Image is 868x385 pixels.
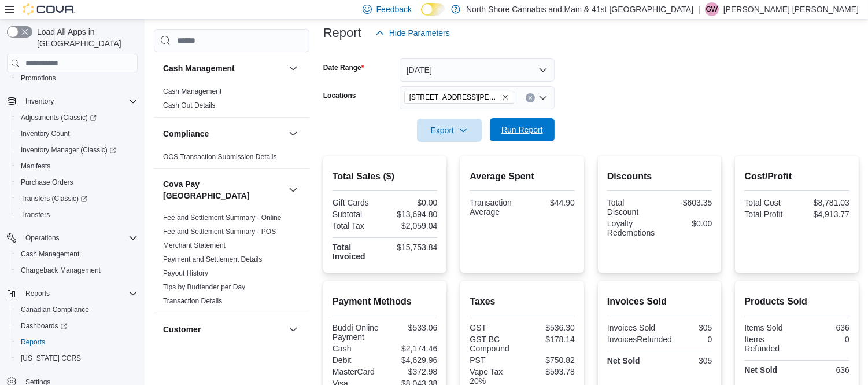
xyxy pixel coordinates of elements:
[163,152,277,162] span: OCS Transaction Submission Details
[16,263,138,277] span: Chargeback Management
[163,178,284,201] button: Cova Pay [GEOGRAPHIC_DATA]
[16,111,101,124] a: Adjustments (Classic)
[525,335,575,344] div: $178.14
[333,367,383,376] div: MasterCard
[21,210,50,219] span: Transfers
[389,27,450,39] span: Hide Parameters
[387,344,438,353] div: $2,174.46
[21,145,116,155] span: Inventory Manager (Classic)
[607,356,640,365] strong: Net Sold
[16,208,138,222] span: Transfers
[16,247,138,261] span: Cash Management
[16,319,72,333] a: Dashboards
[744,323,795,332] div: Items Sold
[16,192,138,206] span: Transfers (Classic)
[662,198,712,207] div: -$603.35
[21,321,67,331] span: Dashboards
[163,297,222,305] a: Transaction Details
[163,87,221,96] a: Cash Management
[163,213,282,222] span: Fee and Settlement Summary - Online
[21,231,64,245] button: Operations
[16,192,92,206] a: Transfers (Classic)
[21,305,89,314] span: Canadian Compliance
[16,159,138,173] span: Manifests
[21,250,79,259] span: Cash Management
[470,335,520,353] div: GST BC Compound
[163,255,262,264] span: Payment and Settlement Details
[466,2,693,16] p: North Shore Cannabis and Main & 41st [GEOGRAPHIC_DATA]
[286,127,300,141] button: Compliance
[387,355,438,365] div: $4,629.96
[470,295,575,309] h2: Taxes
[677,335,712,344] div: 0
[16,303,94,317] a: Canadian Compliance
[23,3,75,15] img: Cova
[333,344,383,353] div: Cash
[163,296,222,306] span: Transaction Details
[490,118,555,141] button: Run Report
[163,255,262,263] a: Payment and Settlement Details
[525,198,575,207] div: $44.90
[163,63,235,74] h3: Cash Management
[417,119,482,142] button: Export
[607,170,712,184] h2: Discounts
[662,219,712,228] div: $0.00
[323,63,364,72] label: Date Range
[21,94,138,108] span: Inventory
[12,70,142,86] button: Promotions
[323,26,361,40] h3: Report
[163,128,209,140] h3: Compliance
[387,243,438,252] div: $15,753.84
[21,338,45,347] span: Reports
[16,351,86,365] a: [US_STATE] CCRS
[12,318,142,334] a: Dashboards
[421,16,422,16] span: Dark Mode
[799,198,849,207] div: $8,781.03
[723,2,859,16] p: [PERSON_NAME] [PERSON_NAME]
[607,323,658,332] div: Invoices Sold
[2,93,142,109] button: Inventory
[400,58,555,82] button: [DATE]
[163,283,245,291] a: Tips by Budtender per Day
[163,269,208,278] span: Payout History
[387,210,438,219] div: $13,694.80
[333,355,383,365] div: Debit
[409,91,500,103] span: [STREET_ADDRESS][PERSON_NAME]
[163,269,208,277] a: Payout History
[799,210,849,219] div: $4,913.77
[16,319,138,333] span: Dashboards
[538,93,548,102] button: Open list of options
[333,170,438,184] h2: Total Sales ($)
[163,63,284,74] button: Cash Management
[607,335,672,344] div: InvoicesRefunded
[424,119,475,142] span: Export
[470,323,520,332] div: GST
[16,175,138,189] span: Purchase Orders
[799,365,849,375] div: 636
[705,2,719,16] div: Griffin Wright
[25,289,50,298] span: Reports
[25,233,60,243] span: Operations
[333,221,383,230] div: Total Tax
[21,74,56,83] span: Promotions
[16,303,138,317] span: Canadian Compliance
[662,323,712,332] div: 305
[286,61,300,75] button: Cash Management
[163,153,277,161] a: OCS Transaction Submission Details
[16,263,105,277] a: Chargeback Management
[154,150,309,168] div: Compliance
[163,324,201,335] h3: Customer
[744,170,849,184] h2: Cost/Profit
[607,295,712,309] h2: Invoices Sold
[706,2,718,16] span: GW
[16,351,138,365] span: Washington CCRS
[744,198,795,207] div: Total Cost
[387,323,438,332] div: $533.06
[526,93,535,102] button: Clear input
[21,354,81,363] span: [US_STATE] CCRS
[21,178,73,187] span: Purchase Orders
[12,262,142,278] button: Chargeback Management
[163,101,216,110] span: Cash Out Details
[698,2,700,16] p: |
[163,228,276,236] a: Fee and Settlement Summary - POS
